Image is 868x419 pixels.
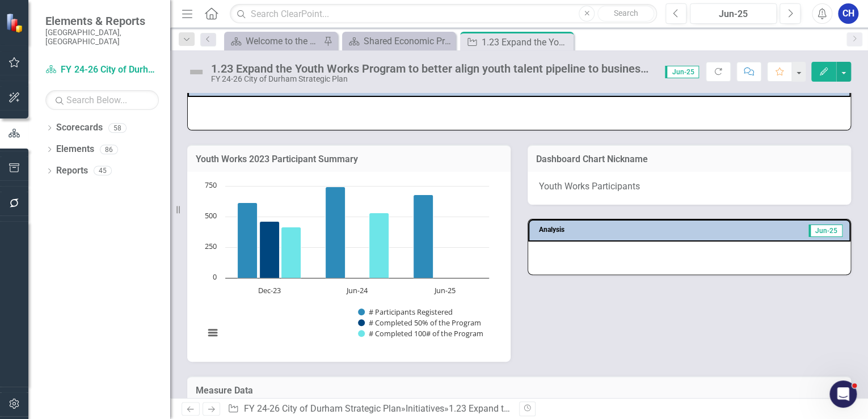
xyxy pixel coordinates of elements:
[211,62,654,75] div: 1.23 Expand the Youth Works Program to better align youth talent pipeline to business needs
[358,328,484,338] button: Show # Completed 100# of the Program
[260,186,446,278] g: # Completed 50% of the Program, bar series 2 of 3 with 3 bars.
[694,7,773,21] div: Jun-25
[196,154,502,164] h3: Youth Works 2023 Participant Summary
[326,187,345,278] path: Jun-24, 744. # Participants Registered.
[230,4,657,24] input: Search ClearPoint...
[369,213,389,278] path: Jun-24, 528. # Completed 100# of the Program.
[281,186,446,278] g: # Completed 100# of the Program, bar series 3 of 3 with 3 bars.
[536,154,842,164] h3: Dashboard Chart Nickname
[260,222,280,278] path: Dec-23, 461. # Completed 50% of the Program.
[838,3,858,24] button: CH
[108,123,127,133] div: 58
[56,164,88,177] a: Reports
[199,180,499,350] div: Chart. Highcharts interactive chart.
[597,6,654,22] button: Search
[246,34,321,48] div: Welcome to the FY [DATE]-[DATE] Strategic Plan Landing Page!
[482,35,571,49] div: 1.23 Expand the Youth Works Program to better align youth talent pipeline to business needs
[238,187,433,278] g: # Participants Registered, bar series 1 of 3 with 3 bars.
[539,181,640,192] span: Youth Works Participants
[808,225,842,237] span: Jun-25
[449,403,818,414] div: 1.23 Expand the Youth Works Program to better align youth talent pipeline to business needs
[213,272,217,282] text: 0
[665,66,699,78] span: Jun-25
[238,203,258,278] path: Dec-23, 613. # Participants Registered.
[227,34,321,48] a: Welcome to the FY [DATE]-[DATE] Strategic Plan Landing Page!
[45,28,159,46] small: [GEOGRAPHIC_DATA], [GEOGRAPHIC_DATA]
[56,143,94,156] a: Elements
[205,210,217,221] text: 500
[211,75,654,83] div: FY 24-26 City of Durham Strategic Plan
[100,145,118,154] div: 86
[196,386,842,396] h3: Measure Data
[56,121,103,134] a: Scorecards
[187,63,205,81] img: Not Defined
[433,285,456,295] text: Jun-25
[244,403,401,414] a: FY 24-26 City of Durham Strategic Plan
[829,380,857,408] iframe: Intercom live chat
[690,3,777,24] button: Jun-25
[205,325,221,341] button: View chart menu, Chart
[414,195,433,278] path: Jun-25, 677. # Participants Registered.
[205,241,217,251] text: 250
[358,318,482,328] button: Show # Completed 50% of the Program
[614,9,638,18] span: Search
[227,403,510,416] div: » »
[539,226,667,234] h3: Analysis
[205,180,217,190] text: 750
[345,34,453,48] a: Shared Economic Prosperity
[281,227,301,278] path: Dec-23, 415. # Completed 100# of the Program.
[45,14,159,28] span: Elements & Reports
[358,307,453,317] button: Show # Participants Registered
[94,166,112,176] div: 45
[345,285,368,295] text: Jun-24
[364,34,453,48] div: Shared Economic Prosperity
[406,403,444,414] a: Initiatives
[6,13,26,33] img: ClearPoint Strategy
[199,180,495,350] svg: Interactive chart
[45,64,159,77] a: FY 24-26 City of Durham Strategic Plan
[45,90,159,110] input: Search Below...
[258,285,281,295] text: Dec-23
